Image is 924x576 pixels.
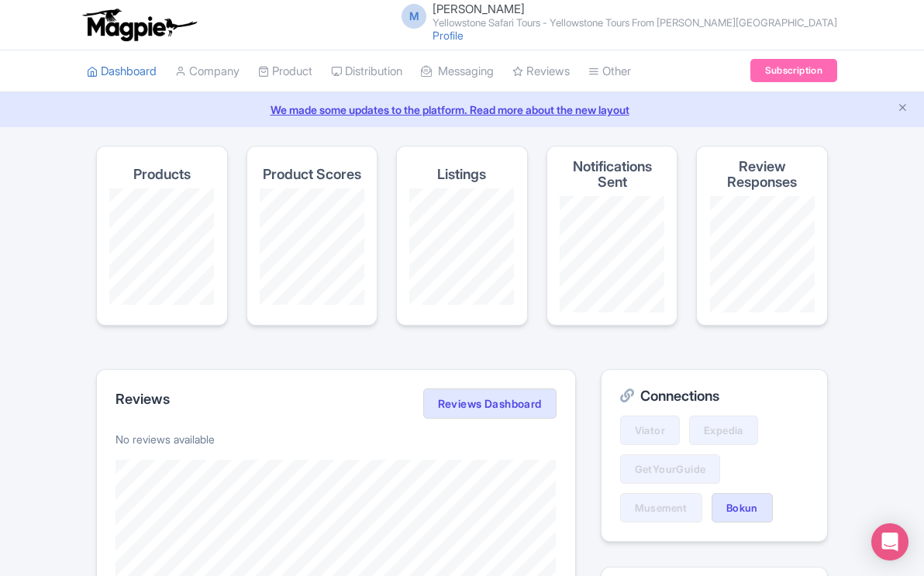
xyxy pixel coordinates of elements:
a: Reviews [512,50,570,93]
a: GetYourGuide [620,454,721,484]
a: Profile [433,29,464,42]
a: Product [258,50,312,93]
small: Yellowstone Safari Tours - Yellowstone Tours From [PERSON_NAME][GEOGRAPHIC_DATA] [433,18,837,28]
h4: Notifications Sent [560,159,665,190]
h4: Listings [437,167,486,182]
a: Distribution [331,50,402,93]
span: [PERSON_NAME] [433,2,525,16]
p: No reviews available [115,431,557,447]
a: Musement [620,493,702,523]
h2: Reviews [115,391,170,407]
h4: Products [133,167,191,182]
div: Open Intercom Messenger [871,523,908,560]
h4: Product Scores [263,167,361,182]
a: Viator [620,416,680,445]
a: We made some updates to the platform. Read more about the new layout [9,102,915,118]
span: M [402,4,426,29]
a: Bokun [712,493,773,523]
a: Dashboard [87,50,157,93]
h4: Review Responses [709,159,815,190]
a: Company [175,50,240,93]
img: logo-ab69f6fb50320c5b225c76a69d11143b.png [79,8,199,42]
button: Close announcement [897,100,908,118]
h2: Connections [620,388,808,404]
a: Subscription [750,59,837,82]
a: Messaging [421,50,494,93]
a: Other [588,50,631,93]
a: Expedia [689,416,758,445]
a: Reviews Dashboard [423,388,557,419]
a: M [PERSON_NAME] Yellowstone Safari Tours - Yellowstone Tours From [PERSON_NAME][GEOGRAPHIC_DATA] [392,3,837,28]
